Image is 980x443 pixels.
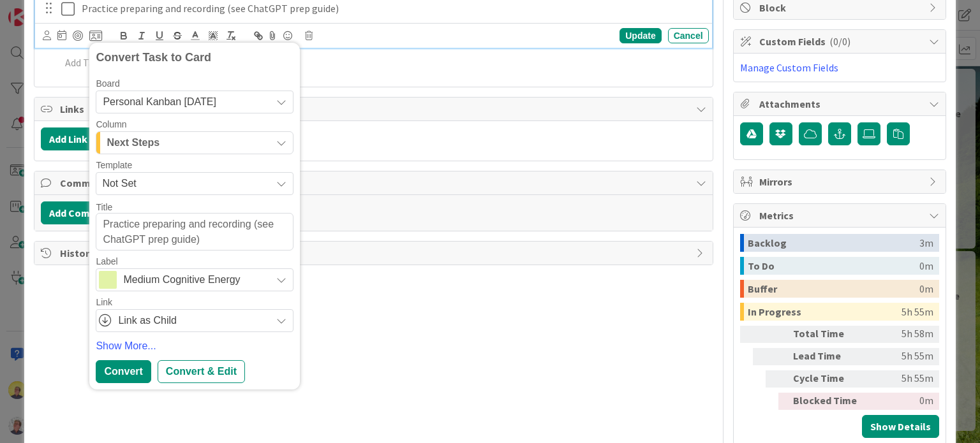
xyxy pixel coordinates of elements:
span: Links [60,101,689,117]
div: Cycle Time [793,370,863,388]
p: Practice preparing and recording (see ChatGPT prep guide) [82,1,704,16]
div: Backlog [748,234,919,252]
label: Title [96,201,112,213]
span: Custom Fields [759,34,923,49]
div: 5h 58m [868,326,933,343]
div: Convert & Edit [158,360,245,383]
span: Column [96,120,126,129]
div: 0m [868,393,933,410]
span: History [60,245,689,261]
span: Link as Child [118,312,265,330]
textarea: Practice preparing and recording (see ChatGPT prep guide) [96,213,293,251]
button: Next Steps [96,131,293,154]
div: Lead Time [793,348,863,365]
span: Mirrors [759,174,923,189]
span: ( 0/0 ) [829,35,850,48]
span: Next Steps [107,134,160,151]
div: Convert [96,360,151,383]
span: Link [96,298,112,307]
span: Not Set [102,175,262,192]
div: 5h 55m [868,370,933,388]
div: Update [620,28,661,43]
div: Total Time [793,326,863,343]
span: Medium Cognitive Energy [123,271,265,289]
span: Attachments [759,96,923,112]
div: Convert Task to Card [96,49,293,66]
div: Cancel [668,28,709,43]
button: Add Comment [41,201,123,224]
span: Comments [60,175,689,191]
div: 0m [919,257,933,275]
div: In Progress [748,303,902,321]
a: Manage Custom Fields [740,61,838,74]
button: Add Link [41,127,111,150]
div: Buffer [748,280,919,298]
div: 3m [919,234,933,252]
div: 0m [919,280,933,298]
span: Board [96,79,119,88]
span: Template [96,161,132,170]
a: Show More... [96,338,293,354]
span: Metrics [759,208,923,223]
div: Blocked Time [793,393,863,410]
div: 5h 55m [902,303,933,321]
div: To Do [748,257,919,275]
div: 5h 55m [868,348,933,365]
span: Personal Kanban [DATE] [103,96,216,107]
button: Show Details [862,415,939,438]
span: Label [96,257,117,266]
